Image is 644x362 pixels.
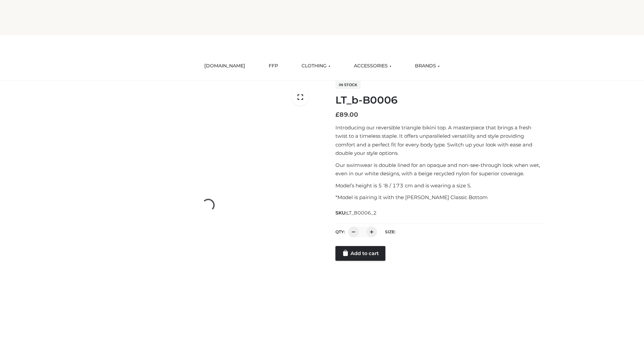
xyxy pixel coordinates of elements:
bdi: 89.00 [335,111,358,118]
p: *Model is pairing it with the [PERSON_NAME] Classic Bottom [335,193,544,202]
a: CLOTHING [297,59,335,73]
a: BRANDS [410,59,445,73]
h1: LT_b-B0006 [335,94,544,106]
p: Introducing our reversible triangle bikini top. A masterpiece that brings a fresh twist to a time... [335,123,544,158]
a: ACCESSORIES [349,59,396,73]
span: SKU: [335,209,377,217]
a: FFP [264,59,283,73]
span: £ [335,111,339,118]
label: Size: [385,229,395,234]
label: QTY: [335,229,345,234]
span: LT_B0006_2 [346,210,377,216]
a: Add to cart [335,246,385,261]
span: In stock [335,81,361,89]
p: Our swimwear is double lined for an opaque and non-see-through look when wet, even in our white d... [335,161,544,178]
p: Model’s height is 5 ‘8 / 173 cm and is wearing a size S. [335,181,544,190]
a: [DOMAIN_NAME] [199,59,250,73]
